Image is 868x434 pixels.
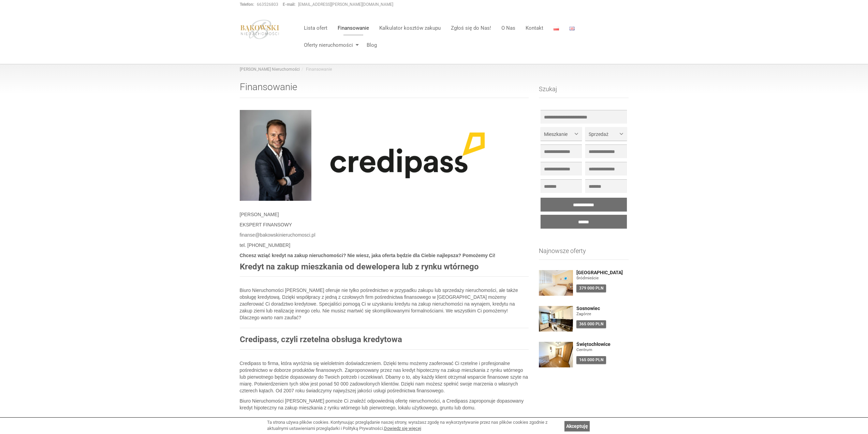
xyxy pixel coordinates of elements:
[539,248,629,260] h3: Najnowsze oferty
[520,21,548,35] a: Kontakt
[240,242,529,249] p: tel. [PHONE_NUMBER]
[283,2,295,7] strong: E-mail:
[576,347,629,353] figure: Centrum
[299,38,362,52] a: Oferty nieruchomości
[240,82,529,98] h1: Finansowanie
[589,131,618,138] span: Sprzedaż
[576,284,606,292] div: 379 000 PLN
[362,38,377,52] a: Blog
[333,21,374,35] a: Finansowanie
[257,2,278,7] a: 663526803
[576,356,606,364] div: 165 000 PLN
[496,21,520,35] a: O Nas
[585,127,627,141] button: Sprzedaż
[541,127,582,141] button: Mieszkanie
[267,419,561,432] div: Ta strona używa plików cookies. Kontynuując przeglądanie naszej strony, wyrażasz zgodę na wykorzy...
[240,397,529,411] p: Biuro Nieruchomości [PERSON_NAME] pomoże Ci znaleźć odpowiednią ofertę nieruchomości, a Credipass...
[576,270,629,275] a: [GEOGRAPHIC_DATA]
[576,311,629,317] figure: Zagórze
[240,19,280,39] img: logo
[300,67,332,72] li: Finansowanie
[576,306,629,311] a: Sosnowiec
[240,360,529,394] p: Credipass to firma, która wyróżnia się wieloletnim doświadczeniem. Dzięki temu możemy zaoferować ...
[240,287,529,321] p: Biuro Nieruchomości [PERSON_NAME] oferuje nie tylko pośrednictwo w przypadku zakupu lub sprzedaży...
[569,27,575,30] img: English
[299,21,333,35] a: Lista ofert
[240,2,254,7] strong: Telefon:
[554,27,559,30] img: Polski
[240,335,402,344] strong: Credipass, czyli rzetelna obsługa kredytowa
[576,342,629,347] a: Świętochłowice
[544,131,573,138] span: Mieszkanie
[446,21,496,35] a: Zgłoś się do Nas!
[539,86,629,98] h3: Szukaj
[240,221,529,228] p: EKSPERT FINANSOWY
[298,2,393,7] a: [EMAIL_ADDRESS][PERSON_NAME][DOMAIN_NAME]
[240,253,496,258] strong: Chcesz wziąć kredyt na zakup nieruchomości? Nie wiesz, jaka oferta będzie dla Ciebie najlepsza? P...
[240,232,315,238] a: finanse@bakowskinieruchomosci.pl
[374,21,446,35] a: Kalkulator kosztów zakupu
[240,262,479,271] strong: Kredyt na zakup mieszkania od dewelopera lub z rynku wtórnego
[240,211,529,218] p: [PERSON_NAME]
[576,320,606,328] div: 365 000 PLN
[384,426,421,431] a: Dowiedz się więcej
[576,275,629,281] figure: Śródmieście
[564,421,590,431] a: Akceptuję
[240,67,300,72] a: [PERSON_NAME] Nieruchomości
